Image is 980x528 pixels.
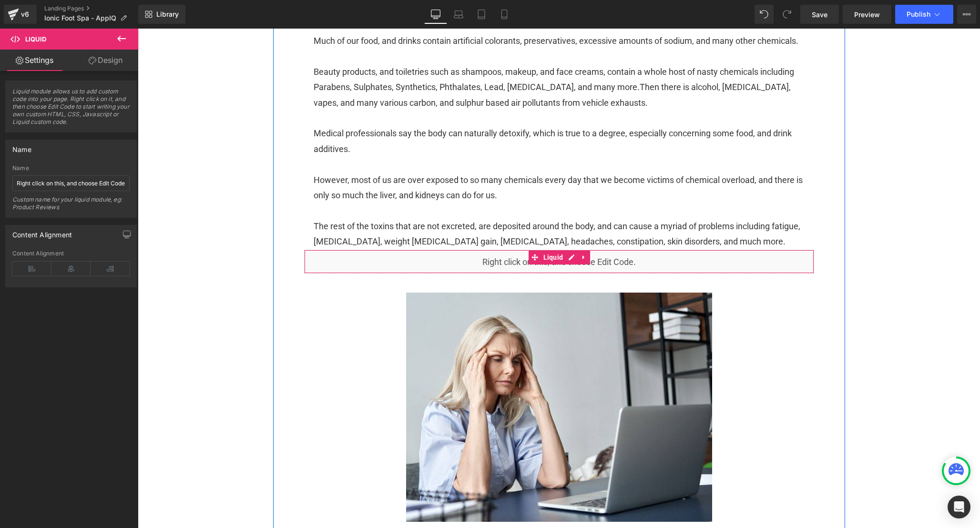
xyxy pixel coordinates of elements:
a: New Library [138,5,185,24]
span: Ionic Foot Spa - AppIQ [44,14,116,22]
p: Medical professionals say the body can naturally detoxify, which is true to a degree, especially ... [176,97,667,128]
div: Name [12,140,31,153]
div: Custom name for your liquid module, eg: Product Reviews [12,196,130,217]
span: Then there is alcohol, [MEDICAL_DATA], vapes, and many various carbon, and sulphur based air poll... [176,53,653,79]
a: Landing Pages [44,5,138,12]
a: Tablet [470,5,493,24]
p: Beauty products, and toiletries such as shampoos, makeup, and face creams, contain a whole host o... [176,36,667,82]
button: Redo [777,5,796,24]
span: However, most of us are over exposed to so many chemicals every day that we become victims of che... [176,146,665,172]
span: Liquid [403,222,428,236]
a: Laptop [447,5,470,24]
button: Publish [895,5,953,24]
a: Expand / Collapse [440,222,452,236]
div: Open Intercom Messenger [948,496,970,518]
span: The rest of the toxins that are not excreted, are deposited around the body, and can cause a myri... [176,193,663,218]
button: More [957,5,976,24]
div: v6 [19,8,31,20]
button: Undo [755,5,774,24]
a: Preview [843,5,891,24]
span: Liquid module allows us to add custom code into your page. Right click on it, and then choose Edi... [12,88,130,132]
span: Save [812,10,827,20]
a: Design [71,50,140,71]
div: Content Alignment [12,225,72,239]
a: Desktop [424,5,447,24]
span: Preview [854,10,880,20]
span: Library [156,10,179,19]
div: Name [12,165,130,172]
a: v6 [4,5,37,24]
p: Much of our food, and drinks contain artificial colorants, preservatives, excessive amounts of so... [176,5,667,20]
span: Liquid [25,35,46,43]
div: Content Alignment [12,250,130,257]
a: Mobile [493,5,516,24]
span: Publish [907,10,930,18]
